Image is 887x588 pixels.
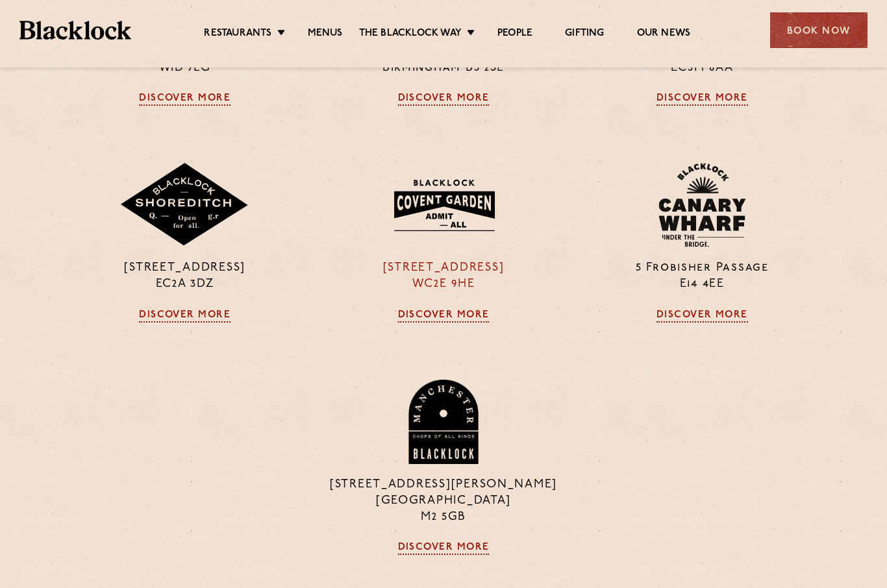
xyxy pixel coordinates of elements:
[19,21,131,40] img: BL_Textured_Logo-footer-cropped.svg
[139,93,231,106] a: Discover More
[565,27,604,40] a: Gifting
[497,27,532,40] a: People
[770,12,868,48] div: Book Now
[381,171,506,239] img: BLA_1470_CoventGarden_Website_Solid.svg
[398,542,490,555] a: Discover More
[204,27,271,40] a: Restaurants
[398,93,490,106] a: Discover More
[139,310,231,323] a: Discover More
[398,310,490,323] a: Discover More
[66,260,305,293] p: [STREET_ADDRESS] EC2A 3DZ
[359,27,462,40] a: The Blacklock Way
[658,163,745,247] img: BL_CW_Logo_Website.svg
[406,380,480,464] img: BL_Manchester_Logo-bleed.png
[308,27,343,40] a: Menus
[119,163,249,247] img: Shoreditch-stamp-v2-default.svg
[656,310,748,323] a: Discover More
[324,260,563,293] p: [STREET_ADDRESS] WC2E 9HE
[324,477,563,526] p: [STREET_ADDRESS][PERSON_NAME] [GEOGRAPHIC_DATA] M2 5GB
[582,260,821,293] p: 5 Frobisher Passage E14 4EE
[656,93,748,106] a: Discover More
[637,27,691,40] a: Our News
